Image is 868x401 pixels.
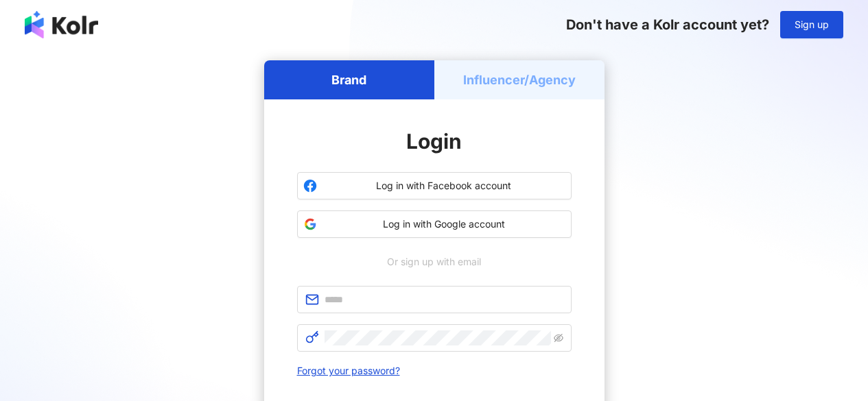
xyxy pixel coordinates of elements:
[406,129,462,154] span: Login
[322,217,565,231] span: Log in with Google account
[322,179,565,193] span: Log in with Facebook account
[331,71,366,88] h5: Brand
[25,11,98,38] img: logo
[780,11,843,38] button: Sign up
[463,71,576,88] h5: Influencer/Agency
[795,19,829,30] span: Sign up
[377,254,491,269] span: Or sign up with email
[554,333,563,343] span: eye-invisible
[297,172,572,199] button: Log in with Facebook account
[566,16,769,33] span: Don't have a Kolr account yet?
[297,210,572,238] button: Log in with Google account
[297,365,400,376] a: Forgot your password?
